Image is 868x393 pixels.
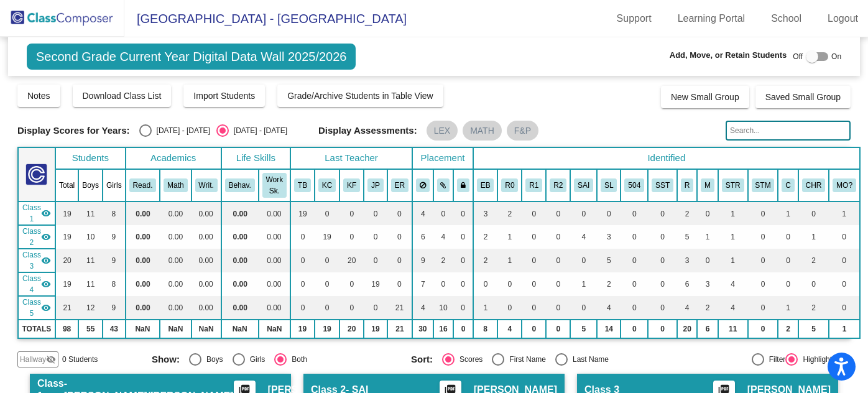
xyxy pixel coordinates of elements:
[671,92,739,102] span: New Small Group
[18,272,55,296] td: Jenna Phelps - SAI
[22,297,41,319] span: Class 5
[677,296,697,320] td: 4
[55,169,78,201] th: Total
[412,272,433,296] td: 7
[259,296,290,320] td: 0.00
[160,201,191,225] td: 0.00
[55,225,78,249] td: 19
[793,51,803,62] span: Off
[55,147,126,169] th: Students
[648,320,677,338] td: 0
[387,169,412,201] th: Elaine Ramos
[192,249,221,272] td: 0.00
[473,201,498,225] td: 3
[367,178,384,192] button: JP
[453,320,473,338] td: 0
[570,169,597,201] th: Specialized Academic Instruction IEP
[221,320,259,338] td: NaN
[507,121,538,141] mat-chip: F&P
[315,320,339,338] td: 19
[290,147,412,169] th: Last Teacher
[18,320,55,338] td: TOTALS
[648,272,677,296] td: 0
[778,296,798,320] td: 1
[798,272,829,296] td: 0
[18,249,55,272] td: Katherine Foley - No Class Name
[412,320,433,338] td: 30
[473,296,498,320] td: 1
[748,272,778,296] td: 0
[818,9,868,29] a: Logout
[129,178,157,192] button: Read.
[755,86,851,108] button: Saved Small Group
[412,201,433,225] td: 4
[277,85,443,107] button: Grade/Archive Students in Table View
[259,249,290,272] td: 0.00
[546,169,570,201] th: Reclassified Fluent English Proficient | Year 2
[103,169,126,201] th: Girls
[18,225,55,249] td: Kimberly Crossley - SAI
[78,225,103,249] td: 10
[497,249,522,272] td: 1
[597,320,621,338] td: 14
[701,178,714,192] button: M
[17,125,130,136] span: Display Scores for Years:
[473,249,498,272] td: 2
[412,225,433,249] td: 6
[364,225,387,249] td: 0
[798,249,829,272] td: 2
[290,296,315,320] td: 0
[718,272,748,296] td: 4
[27,91,50,101] span: Notes
[126,249,160,272] td: 0.00
[78,296,103,320] td: 12
[290,249,315,272] td: 0
[55,296,78,320] td: 21
[718,225,748,249] td: 1
[126,147,221,169] th: Academics
[290,201,315,225] td: 19
[55,201,78,225] td: 19
[103,320,126,338] td: 43
[648,201,677,225] td: 0
[522,320,546,338] td: 0
[124,9,407,29] span: [GEOGRAPHIC_DATA] - [GEOGRAPHIC_DATA]
[183,85,265,107] button: Import Students
[427,121,458,141] mat-chip: LEX
[798,320,829,338] td: 5
[501,178,518,192] button: R0
[290,225,315,249] td: 0
[782,178,794,192] button: C
[62,354,98,365] span: 0 Students
[433,201,454,225] td: 0
[597,201,621,225] td: 0
[126,201,160,225] td: 0.00
[433,272,454,296] td: 0
[522,249,546,272] td: 0
[152,353,402,366] mat-radio-group: Select an option
[412,169,433,201] th: Keep away students
[677,320,697,338] td: 20
[22,226,41,248] span: Class 2
[126,225,160,249] td: 0.00
[778,169,798,201] th: Counseling
[433,225,454,249] td: 4
[387,225,412,249] td: 0
[339,296,364,320] td: 0
[339,201,364,225] td: 0
[412,249,433,272] td: 9
[525,178,542,192] button: R1
[621,296,648,320] td: 0
[339,169,364,201] th: Katherine Foley
[41,232,51,242] mat-icon: visibility
[391,178,409,192] button: ER
[697,225,718,249] td: 1
[497,296,522,320] td: 0
[748,169,778,201] th: STEMS
[290,272,315,296] td: 0
[20,354,46,365] span: Hallway
[607,9,662,29] a: Support
[648,249,677,272] td: 0
[546,272,570,296] td: 0
[318,125,417,136] span: Display Assessments:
